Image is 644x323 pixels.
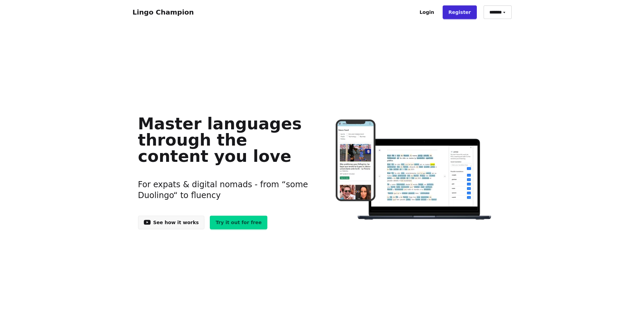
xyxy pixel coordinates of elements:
a: Try it out for free [210,216,267,229]
a: Register [443,5,477,19]
img: Learn languages online [322,120,506,221]
a: See how it works [138,216,205,229]
a: Lingo Champion [133,8,194,16]
h3: For expats & digital nomads - from “some Duolingo“ to fluency [138,171,312,209]
a: Login [414,5,440,19]
h1: Master languages through the content you love [138,115,312,164]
